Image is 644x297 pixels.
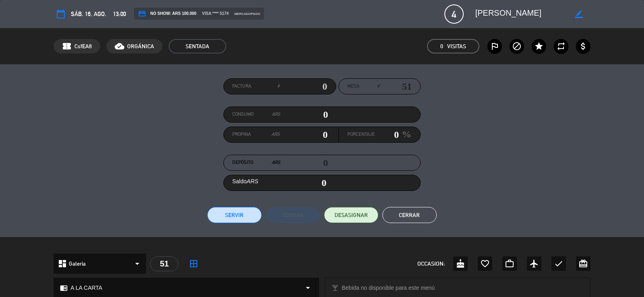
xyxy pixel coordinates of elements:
[58,259,67,268] i: dashboard
[456,259,465,268] i: cake
[399,127,411,142] em: %
[232,82,280,90] label: Factura
[534,41,544,51] i: star
[480,259,490,268] i: favorite_border
[54,7,68,21] button: calendar_today
[375,129,399,141] input: 0
[115,41,124,51] i: cloud_done
[578,41,588,51] i: attach_money
[440,42,443,51] span: 0
[342,283,435,293] span: Bebida no disponible para este menú
[70,283,102,293] span: A LA CARTA
[280,80,327,92] input: 0
[490,41,500,51] i: outlined_flag
[377,82,380,90] em: #
[207,207,262,223] button: Servir
[247,178,258,184] em: ARS
[138,10,146,18] i: credit_card
[74,42,92,51] span: CsfEA8
[71,9,106,19] span: sáb. 16, ago.
[271,131,280,139] em: ARS
[578,259,588,268] i: card_giftcard
[232,177,258,186] label: Saldo
[447,42,466,51] em: Visitas
[56,9,66,19] i: calendar_today
[189,259,198,268] i: border_all
[303,283,313,293] i: arrow_drop_down
[554,259,563,268] i: check
[380,80,412,92] input: number
[556,41,566,51] i: repeat
[331,284,339,292] i: local_bar
[529,259,539,268] i: airplanemode_active
[272,111,280,119] em: ARS
[266,207,320,223] button: Cobrar
[575,10,583,18] i: border_color
[272,159,280,167] em: ARS
[324,207,378,223] button: DESASIGNAR
[334,211,368,219] span: DESASIGNAR
[232,131,280,139] label: Propina
[512,41,522,51] i: block
[417,259,445,268] span: OCCASION:
[62,41,72,51] span: confirmation_number
[232,111,280,119] label: Consumo
[232,159,280,167] label: Depósito
[382,207,437,223] button: Cerrar
[138,10,196,18] span: NO SHOW: ARS 100.000
[60,284,68,292] i: chrome_reader_mode
[280,109,328,121] input: 0
[347,131,375,139] label: Porcentaje
[132,259,142,268] i: arrow_drop_down
[150,256,178,271] div: 51
[347,82,359,90] span: Mesa
[234,11,260,16] span: mercadopago
[169,39,226,53] span: SENTADA
[280,129,328,141] input: 0
[127,42,154,51] span: ORGÁNICA
[444,4,464,24] span: 4
[69,259,86,268] span: Galeria
[113,9,126,19] span: 13:00
[505,259,514,268] i: work_outline
[277,82,280,90] em: #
